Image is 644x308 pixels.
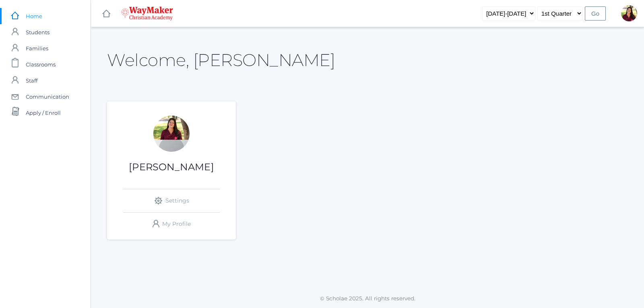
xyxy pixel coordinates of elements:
span: Families [26,40,48,56]
span: Students [26,24,50,40]
span: Home [26,8,42,24]
span: Communication [26,89,69,105]
a: My Profile [123,213,220,236]
span: Classrooms [26,56,56,72]
p: © Scholae 2025. All rights reserved. [91,294,644,302]
input: Go [585,6,606,21]
div: Elizabeth Benzinger [153,116,190,152]
img: waymaker-logo-stack-white-1602f2b1af18da31a5905e9982d058868370996dac5278e84edea6dabf9a3315.png [121,6,173,21]
h2: Welcome, [PERSON_NAME] [107,51,335,69]
div: Elizabeth Benzinger [621,5,637,21]
span: Apply / Enroll [26,105,61,121]
span: Staff [26,72,37,89]
h1: [PERSON_NAME] [107,162,236,172]
a: Settings [123,189,220,212]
